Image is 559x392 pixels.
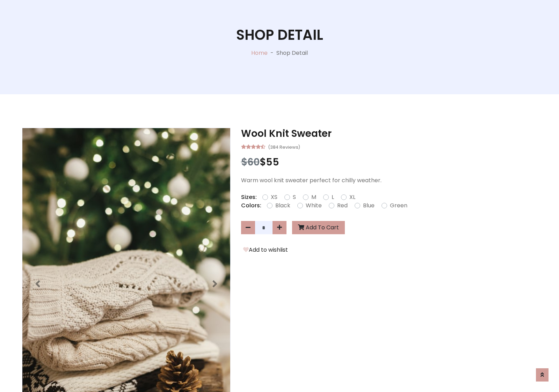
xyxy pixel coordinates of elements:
p: Colors: [241,201,261,210]
p: Warm wool knit sweater perfect for chilly weather. [241,176,537,185]
label: White [306,201,322,210]
button: Add To Cart [292,221,345,234]
p: Sizes: [241,193,257,201]
h3: Wool Knit Sweater [241,128,537,140]
label: M [311,193,316,201]
label: Black [275,201,290,210]
button: Add to wishlist [241,245,290,254]
label: Blue [363,201,375,210]
label: L [332,193,334,201]
h3: $ [241,156,537,168]
label: Red [337,201,348,210]
p: Shop Detail [276,49,308,57]
a: Home [251,49,268,57]
span: $60 [241,155,260,169]
label: S [293,193,296,201]
label: XS [271,193,277,201]
p: - [268,49,276,57]
label: XL [349,193,355,201]
small: (384 Reviews) [268,142,300,151]
h1: Shop Detail [236,27,323,43]
span: 55 [266,155,279,169]
label: Green [390,201,407,210]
